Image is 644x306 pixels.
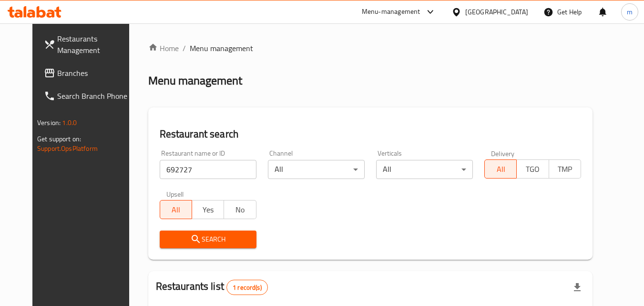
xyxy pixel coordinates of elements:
div: Menu-management [362,6,420,18]
span: 1 record(s) [227,283,267,292]
div: All [268,160,365,179]
h2: Restaurant search [160,127,581,141]
span: Search [167,233,249,245]
button: All [484,159,517,179]
a: Search Branch Phone [36,84,140,107]
button: All [160,200,192,219]
span: 1.0.0 [62,116,77,129]
a: Branches [36,62,140,84]
span: m [627,7,633,17]
span: All [489,162,513,176]
div: Total records count [226,280,268,295]
div: All [376,160,473,179]
span: Restaurants Management [57,33,133,56]
span: Search Branch Phone [57,90,133,102]
button: TGO [516,159,549,179]
span: Yes [196,203,220,217]
a: Home [148,42,179,54]
a: Support.OpsPlatform [37,142,98,155]
span: All [164,203,188,217]
span: Version: [37,116,61,129]
span: TGO [521,162,545,176]
a: Restaurants Management [36,27,140,62]
li: / [183,42,186,54]
div: Export file [566,276,589,299]
h2: Restaurants list [156,279,268,295]
button: Search [160,231,256,248]
div: [GEOGRAPHIC_DATA] [465,7,528,17]
span: Branches [57,67,133,79]
button: TMP [549,159,581,179]
input: Search for restaurant name or ID.. [160,160,256,179]
nav: breadcrumb [148,42,593,54]
span: TMP [553,162,577,176]
button: Yes [192,200,224,219]
span: No [228,203,252,217]
span: Menu management [190,42,253,54]
label: Delivery [491,150,515,157]
h2: Menu management [148,73,242,88]
label: Upsell [166,190,184,197]
span: Get support on: [37,133,81,145]
button: No [224,200,256,219]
